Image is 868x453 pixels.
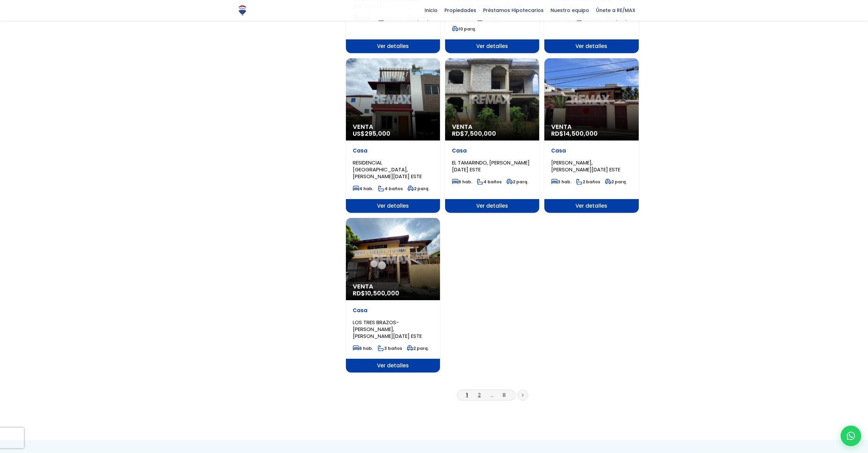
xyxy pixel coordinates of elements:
[353,159,422,180] span: RESIDENCIAL [GEOGRAPHIC_DATA], [PERSON_NAME][DATE] ESTE
[547,5,593,15] span: Nuestro equipo
[478,391,481,399] a: 2
[353,319,422,340] span: LOS TRES BRAZOS-[PERSON_NAME], [PERSON_NAME][DATE] ESTE
[236,4,248,16] img: Logo de REMAX
[353,123,433,130] span: Venta
[452,129,496,138] span: RD$
[378,345,402,351] span: 3 baños
[480,5,547,15] span: Préstamos Hipotecarios
[452,26,476,32] span: 10 parq.
[346,359,440,372] span: Ver detalles
[605,179,627,185] span: 2 parq.
[365,289,399,297] span: 10,500,000
[353,307,433,314] p: Casa
[544,58,638,213] a: Venta RD$14,500,000 Casa [PERSON_NAME], [PERSON_NAME][DATE] ESTE 3 hab. 2 baños 2 parq. Ver detalles
[421,5,441,15] span: Inicio
[490,391,493,399] a: ...
[452,147,532,154] p: Casa
[445,39,539,53] span: Ver detalles
[407,186,429,192] span: 2 parq.
[452,179,472,185] span: 6 hab.
[407,345,429,351] span: 2 parq.
[378,186,403,192] span: 4 baños
[503,391,506,399] a: 8
[466,391,468,399] a: 1
[445,58,539,213] a: Venta RD$7,500,000 Casa EL TAMARINDO, [PERSON_NAME][DATE] ESTE 6 hab. 4 baños 2 parq. Ver detalles
[353,129,390,138] span: US$
[464,129,496,138] span: 7,500,000
[551,179,571,185] span: 3 hab.
[551,123,632,130] span: Venta
[346,39,440,53] span: Ver detalles
[353,283,433,290] span: Venta
[353,186,373,192] span: 4 hab.
[563,129,598,138] span: 14,500,000
[544,199,638,213] span: Ver detalles
[551,129,598,138] span: RD$
[452,159,530,173] span: EL TAMARINDO, [PERSON_NAME][DATE] ESTE
[353,345,373,351] span: 6 hab.
[506,179,528,185] span: 2 parq.
[452,123,532,130] span: Venta
[441,5,480,15] span: Propiedades
[593,5,639,15] span: Únete a RE/MAX
[576,179,600,185] span: 2 baños
[551,159,620,173] span: [PERSON_NAME], [PERSON_NAME][DATE] ESTE
[445,199,539,213] span: Ver detalles
[365,129,390,138] span: 295,000
[544,39,638,53] span: Ver detalles
[346,218,440,372] a: Venta RD$10,500,000 Casa LOS TRES BRAZOS-[PERSON_NAME], [PERSON_NAME][DATE] ESTE 6 hab. 3 baños 2...
[477,179,502,185] span: 4 baños
[551,147,632,154] p: Casa
[346,199,440,213] span: Ver detalles
[353,147,433,154] p: Casa
[346,58,440,213] a: Venta US$295,000 Casa RESIDENCIAL [GEOGRAPHIC_DATA], [PERSON_NAME][DATE] ESTE 4 hab. 4 baños 2 pa...
[353,289,399,297] span: RD$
